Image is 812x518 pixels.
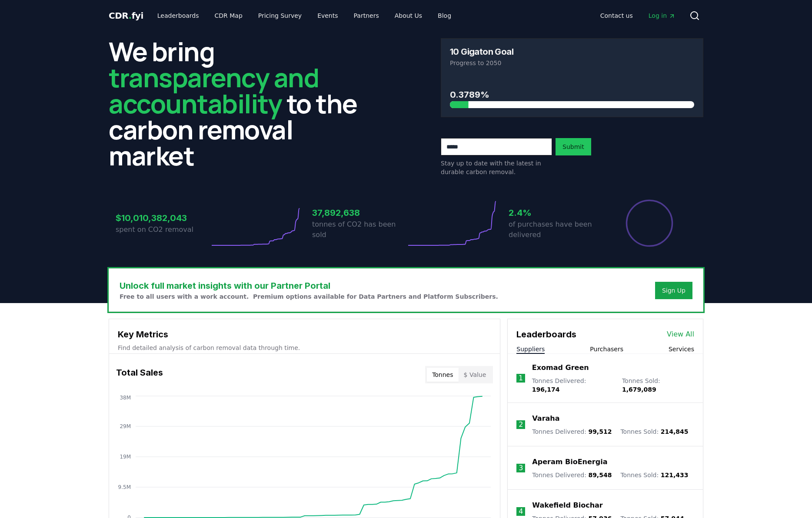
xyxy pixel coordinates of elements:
[120,395,131,401] tspan: 38M
[388,8,429,23] a: About Us
[118,343,491,352] p: Find detailed analysis of carbon removal data through time.
[519,419,523,430] p: 2
[251,8,309,23] a: Pricing Survey
[427,368,458,382] button: Tonnes
[120,292,498,301] p: Free to all users with a work account. Premium options available for Data Partners and Platform S...
[532,376,613,394] p: Tonnes Delivered :
[109,10,143,21] span: CDR fyi
[662,286,686,295] a: Sign Up
[150,8,206,23] a: Leaderboards
[450,47,513,56] h3: 10 Gigaton Goal
[667,329,694,340] a: View All
[150,8,458,23] nav: Main
[590,345,623,353] button: Purchasers
[588,472,612,478] span: 89,548
[620,427,688,436] p: Tonnes Sold :
[519,463,523,473] p: 3
[669,345,694,353] button: Services
[347,8,386,23] a: Partners
[509,206,602,219] h3: 2.4%
[642,8,682,23] a: Log in
[519,506,523,517] p: 4
[532,427,612,436] p: Tonnes Delivered :
[509,219,602,240] p: of purchases have been delivered
[450,88,694,101] h3: 0.3789%
[532,457,607,467] a: Aperam BioEnergia
[519,373,523,383] p: 1
[625,199,674,247] div: Percentage of sales delivered
[532,363,589,373] a: Exomad Green
[661,472,689,478] span: 121,433
[118,484,131,490] tspan: 9.5M
[620,471,688,479] p: Tonnes Sold :
[532,471,612,479] p: Tonnes Delivered :
[441,159,552,176] p: Stay up to date with the latest in durable carbon removal.
[588,428,612,435] span: 99,512
[116,366,163,383] h3: Total Sales
[516,345,545,353] button: Suppliers
[310,8,345,23] a: Events
[109,38,371,168] h2: We bring to the carbon removal market
[109,59,319,121] span: transparency and accountability
[556,138,591,155] button: Submit
[593,8,640,23] a: Contact us
[116,211,210,224] h3: $10,010,382,043
[655,282,692,299] button: Sign Up
[116,224,210,235] p: spent on CO2 removal
[120,454,131,460] tspan: 19M
[109,10,143,22] a: CDR.fyi
[622,376,694,394] p: Tonnes Sold :
[516,328,576,341] h3: Leaderboards
[661,428,689,435] span: 214,845
[431,8,458,23] a: Blog
[532,413,559,424] a: Varaha
[312,206,406,219] h3: 37,892,638
[120,279,498,292] h3: Unlock full market insights with our Partner Portal
[118,328,491,341] h3: Key Metrics
[129,10,132,21] span: .
[208,8,250,23] a: CDR Map
[120,423,131,429] tspan: 29M
[622,386,656,393] span: 1,679,089
[459,368,492,382] button: $ Value
[532,500,602,511] a: Wakefield Biochar
[649,11,676,20] span: Log in
[312,219,406,240] p: tonnes of CO2 has been sold
[450,59,694,67] p: Progress to 2050
[593,8,682,23] nav: Main
[532,386,560,393] span: 196,174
